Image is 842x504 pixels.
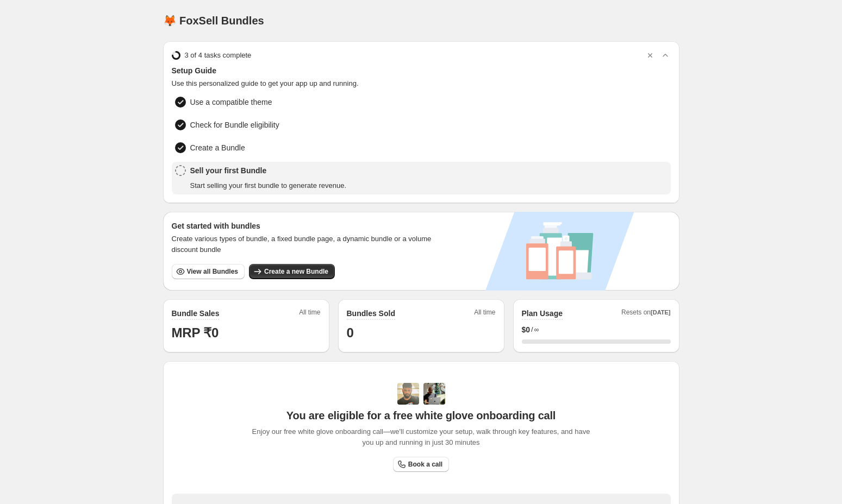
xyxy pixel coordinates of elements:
button: View all Bundles [172,264,245,279]
span: Sell your first Bundle [190,165,347,176]
span: Use this personalized guide to get your app up and running. [172,78,671,89]
span: Check for Bundle eligibility [190,119,279,130]
img: Adi [397,383,419,405]
span: Use a compatible theme [190,97,272,108]
h1: 🦊 FoxSell Bundles [163,14,264,27]
span: ∞ [534,325,539,334]
h2: Plan Usage [522,308,563,319]
h1: 0 [347,324,496,342]
span: You are eligible for a free white glove onboarding call [286,409,556,422]
span: Enjoy our free white glove onboarding call—we'll customize your setup, walk through key features,... [246,426,596,448]
span: All time [299,308,320,320]
button: Create a new Bundle [249,264,335,279]
span: Create a Bundle [190,142,245,153]
h3: Get started with bundles [172,220,442,231]
a: Book a call [393,457,449,472]
span: Resets on [621,308,671,320]
span: Book a call [408,460,442,469]
span: All time [474,308,495,320]
span: [DATE] [651,309,670,316]
div: / [522,324,671,335]
span: View all Bundles [187,267,238,276]
h1: MRP ₹0 [172,324,321,342]
span: Create a new Bundle [264,267,328,276]
span: Start selling your first bundle to generate revenue. [190,180,347,191]
img: Prakhar [423,383,445,405]
span: 3 of 4 tasks complete [185,50,252,61]
span: Setup Guide [172,65,671,76]
span: Create various types of bundle, a fixed bundle page, a dynamic bundle or a volume discount bundle [172,234,442,255]
h2: Bundles Sold [347,308,395,319]
h2: Bundle Sales [172,308,220,319]
span: $ 0 [522,324,531,335]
